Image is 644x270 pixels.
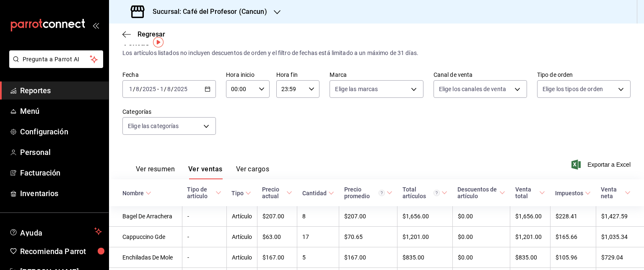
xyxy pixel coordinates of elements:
[439,85,506,93] span: Elige los canales de venta
[339,247,397,268] td: $167.00
[122,72,216,78] label: Fecha
[109,247,182,268] td: Enchiladas De Mole
[344,186,392,199] span: Precio promedio
[136,165,175,179] button: Ver resumen
[6,61,103,70] a: Pregunta a Parrot AI
[157,86,159,92] span: -
[397,247,453,268] td: $835.00
[122,49,631,58] div: Los artículos listados no incluyen descuentos de orden y el filtro de fechas está limitado a un m...
[140,86,142,92] span: /
[434,190,440,196] svg: El total artículos considera cambios de precios en los artículos así como costos adicionales por ...
[122,109,216,115] label: Categorías
[537,72,631,78] label: Tipo de orden
[555,190,583,197] div: Impuestos
[601,186,631,199] span: Venta neta
[153,37,164,47] img: Tooltip marker
[397,227,453,247] td: $1,201.00
[596,206,644,227] td: $1,427.59
[236,165,270,179] button: Ver cargos
[188,165,223,179] button: Ver ventas
[182,227,226,247] td: -
[297,227,339,247] td: 17
[160,86,164,92] input: --
[20,147,102,158] span: Personal
[601,186,623,199] div: Venta neta
[335,85,378,93] span: Elige las marcas
[257,206,297,227] td: $207.00
[276,72,320,78] label: Hora fin
[226,227,257,247] td: Artículo
[9,50,103,68] button: Pregunta a Parrot AI
[257,227,297,247] td: $63.00
[122,190,151,197] span: Nombre
[20,188,102,199] span: Inventarios
[339,206,397,227] td: $207.00
[543,85,603,93] span: Elige los tipos de orden
[262,186,292,199] span: Precio actual
[109,227,182,247] td: Cappuccino Gde
[146,7,267,17] h3: Sucursal: Café del Profesor (Cancun)
[182,206,226,227] td: -
[262,186,285,199] div: Precio actual
[167,86,171,92] input: --
[402,186,440,199] div: Total artículos
[138,30,165,38] span: Regresar
[122,190,144,197] div: Nombre
[109,206,182,227] td: Bagel De Arrachera
[550,247,596,268] td: $105.96
[20,126,102,137] span: Configuración
[452,247,510,268] td: $0.00
[187,186,214,199] div: Tipo de artículo
[402,186,448,199] span: Total artículos
[397,206,453,227] td: $1,656.00
[515,186,538,199] div: Venta total
[20,246,102,257] span: Recomienda Parrot
[174,86,188,92] input: ----
[226,206,257,227] td: Artículo
[129,86,133,92] input: --
[135,86,140,92] input: --
[171,86,174,92] span: /
[573,160,631,170] button: Exportar a Excel
[92,22,99,29] button: open_drawer_menu
[257,247,297,268] td: $167.00
[457,186,498,199] div: Descuentos de artículo
[187,186,221,199] span: Tipo de artículo
[302,190,334,197] span: Cantidad
[596,247,644,268] td: $729.04
[128,122,179,130] span: Elige las categorías
[122,30,165,38] button: Regresar
[136,165,269,179] div: navigation tabs
[434,72,527,78] label: Canal de venta
[555,190,591,197] span: Impuestos
[142,86,156,92] input: ----
[20,226,91,236] span: Ayuda
[510,227,550,247] td: $1,201.00
[339,227,397,247] td: $70.65
[20,85,102,96] span: Reportes
[297,247,339,268] td: 5
[515,186,545,199] span: Venta total
[20,167,102,178] span: Facturación
[510,206,550,227] td: $1,656.00
[302,190,327,197] div: Cantidad
[510,247,550,268] td: $835.00
[330,72,423,78] label: Marca
[379,190,385,196] svg: Precio promedio = Total artículos / cantidad
[452,227,510,247] td: $0.00
[297,206,339,227] td: 8
[182,247,226,268] td: -
[226,72,270,78] label: Hora inicio
[231,190,251,197] span: Tipo
[231,190,244,197] div: Tipo
[344,186,385,199] div: Precio promedio
[23,55,90,64] span: Pregunta a Parrot AI
[133,86,135,92] span: /
[226,247,257,268] td: Artículo
[20,105,102,117] span: Menú
[452,206,510,227] td: $0.00
[596,227,644,247] td: $1,035.34
[164,86,166,92] span: /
